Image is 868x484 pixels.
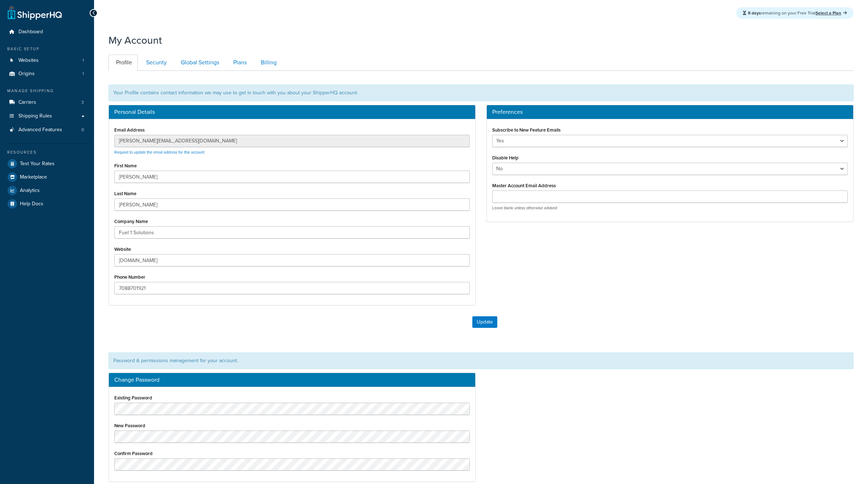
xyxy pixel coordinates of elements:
[114,127,145,133] label: Email Address
[5,96,89,109] li: Carriers
[114,274,145,280] label: Phone Number
[114,247,131,252] label: Website
[109,33,162,47] h1: My Account
[109,352,854,369] div: Password & permissions management for your account.
[18,71,35,77] span: Origins
[5,123,89,137] li: Advanced Features
[736,7,854,19] div: remaining on your Free Trial
[20,188,40,194] span: Analytics
[5,149,89,155] div: Resources
[109,85,854,101] div: Your Profile contains contact information we may use to get in touch with you about your ShipperH...
[114,395,152,401] label: Existing Password
[114,109,470,115] h3: Personal Details
[5,88,89,94] div: Manage Shipping
[253,55,282,71] a: Billing
[8,5,62,20] a: ShipperHQ Home
[20,174,47,180] span: Marketplace
[5,157,89,170] a: Test Your Rates
[5,171,89,184] a: Marketplace
[492,205,848,211] p: Leave blank unless otherwise advised
[492,109,848,115] h3: Preferences
[139,55,173,71] a: Security
[5,67,89,81] a: Origins 1
[114,149,204,155] a: Request to update the email address for this account
[114,163,137,168] label: First Name
[5,110,89,123] a: Shipping Rules
[5,25,89,39] a: Dashboard
[81,99,84,106] span: 3
[109,55,138,71] a: Profile
[5,67,89,81] li: Origins
[20,161,55,167] span: Test Your Rates
[492,127,561,133] label: Subscribe to New Feature Emails
[5,123,89,137] a: Advanced Features 0
[20,201,43,207] span: Help Docs
[81,127,84,133] span: 0
[492,155,519,160] label: Disable Help
[748,10,761,16] strong: 8 days
[114,451,153,456] label: Confirm Password
[114,377,470,383] h3: Change Password
[114,423,145,428] label: New Password
[82,71,84,77] span: 1
[5,46,89,52] div: Basic Setup
[226,55,252,71] a: Plans
[18,57,39,64] span: Websites
[18,99,36,106] span: Carriers
[5,184,89,197] a: Analytics
[5,96,89,109] a: Carriers 3
[5,54,89,67] li: Websites
[114,191,136,196] label: Last Name
[816,10,847,16] a: Select a Plan
[5,54,89,67] a: Websites 1
[114,219,148,224] label: Company Name
[18,29,43,35] span: Dashboard
[18,127,62,133] span: Advanced Features
[82,57,84,64] span: 1
[472,316,497,328] button: Update
[173,55,225,71] a: Global Settings
[492,183,556,188] label: Master Account Email Address
[18,113,52,119] span: Shipping Rules
[5,197,89,210] a: Help Docs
